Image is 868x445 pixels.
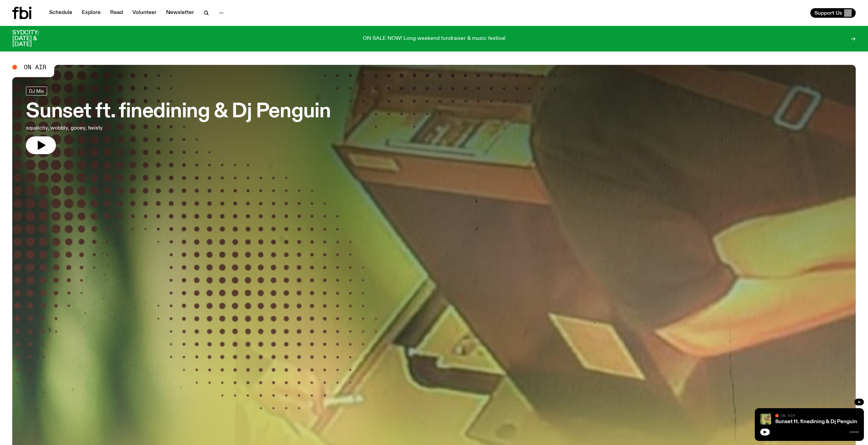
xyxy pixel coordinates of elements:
[162,8,198,18] a: Newsletter
[781,413,795,418] span: On Air
[26,87,331,154] a: Sunset ft. finedining & Dj Penguinsquelchy, wobbly, gooey, twisty
[775,419,857,425] a: Sunset ft. finedining & Dj Penguin
[106,8,127,18] a: Read
[45,8,76,18] a: Schedule
[363,36,505,42] p: ON SALE NOW! Long weekend fundraiser & music festival
[29,89,44,94] span: DJ Mix
[26,102,331,121] h3: Sunset ft. finedining & Dj Penguin
[26,87,47,95] a: DJ Mix
[78,8,105,18] a: Explore
[26,124,201,132] p: squelchy, wobbly, gooey, twisty
[814,10,842,16] span: Support Us
[128,8,161,18] a: Volunteer
[24,64,46,70] span: On Air
[12,30,56,47] h3: SYDCITY: [DATE] & [DATE]
[810,8,856,18] button: Support Us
